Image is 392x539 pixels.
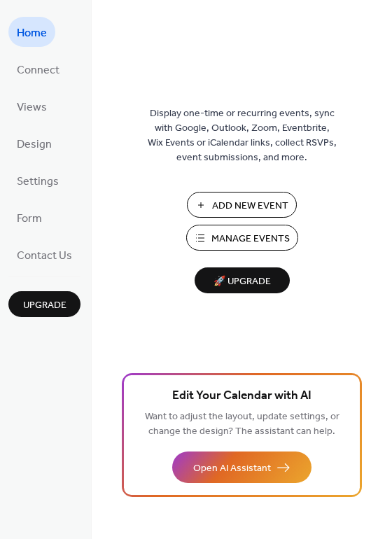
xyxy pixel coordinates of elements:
[8,17,55,47] a: Home
[8,165,67,195] a: Settings
[186,225,298,251] button: Manage Events
[23,298,66,313] span: Upgrade
[187,192,297,218] button: Add New Event
[8,91,55,121] a: Views
[212,199,288,213] span: Add New Event
[148,106,337,165] span: Display one-time or recurring events, sync with Google, Outlook, Zoom, Eventbrite, Wix Events or ...
[8,239,80,269] a: Contact Us
[8,202,50,232] a: Form
[17,59,59,81] span: Connect
[8,291,80,317] button: Upgrade
[17,208,42,230] span: Form
[17,245,72,267] span: Contact Us
[172,451,311,483] button: Open AI Assistant
[17,22,47,44] span: Home
[8,128,60,158] a: Design
[145,407,339,441] span: Want to adjust the layout, update settings, or change the design? The assistant can help.
[17,97,47,118] span: Views
[172,386,311,406] span: Edit Your Calendar with AI
[195,267,290,293] button: 🚀 Upgrade
[17,134,52,155] span: Design
[193,461,271,476] span: Open AI Assistant
[211,232,290,246] span: Manage Events
[8,54,68,84] a: Connect
[203,272,281,291] span: 🚀 Upgrade
[17,171,59,192] span: Settings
